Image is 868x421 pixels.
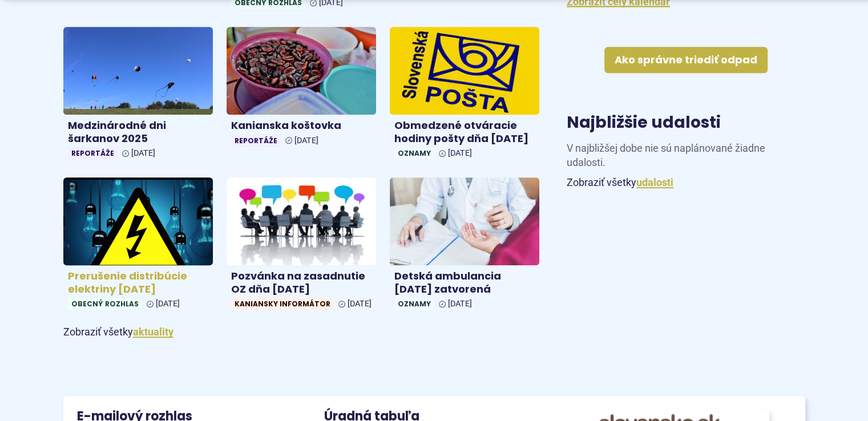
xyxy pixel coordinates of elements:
h4: Detská ambulancia [DATE] zatvorená [394,270,535,295]
span: [DATE] [294,136,318,145]
h4: Medzinárodné dni šarkanov 2025 [68,119,208,145]
a: Zobraziť všetky aktuality [133,326,173,338]
h4: Pozvánka na zasadnutie OZ dňa [DATE] [231,270,372,295]
span: Reportáže [68,147,118,159]
a: Obmedzené otváracie hodiny pošty dňa [DATE] Oznamy [DATE] [390,27,539,164]
p: Zobraziť všetky [567,174,805,192]
span: Kaniansky informátor [231,298,334,310]
h4: Obmedzené otváracie hodiny pošty dňa [DATE] [394,119,535,145]
h4: Prerušenie distribúcie elektriny [DATE] [68,270,208,295]
p: Zobraziť všetky [63,323,540,341]
a: Zobraziť všetky udalosti [636,176,673,188]
span: Oznamy [394,298,434,310]
a: Detská ambulancia [DATE] zatvorená Oznamy [DATE] [390,177,539,314]
a: Ako správne triediť odpad [604,47,768,73]
span: [DATE] [448,299,472,309]
a: Kanianska koštovka Reportáže [DATE] [227,27,376,151]
p: V najbližšej dobe nie sú naplánované žiadne udalosti. [567,141,805,174]
span: Oznamy [394,147,434,159]
h4: Kanianska koštovka [231,119,372,132]
span: Reportáže [231,135,281,147]
a: Prerušenie distribúcie elektriny [DATE] Obecný rozhlas [DATE] [63,177,213,314]
span: [DATE] [156,299,180,309]
span: Obecný rozhlas [68,298,142,310]
span: [DATE] [131,148,155,158]
h3: Najbližšie udalosti [567,114,721,132]
span: [DATE] [348,299,372,309]
a: Pozvánka na zasadnutie OZ dňa [DATE] Kaniansky informátor [DATE] [227,177,376,314]
span: [DATE] [448,148,472,158]
a: Medzinárodné dni šarkanov 2025 Reportáže [DATE] [63,27,213,164]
